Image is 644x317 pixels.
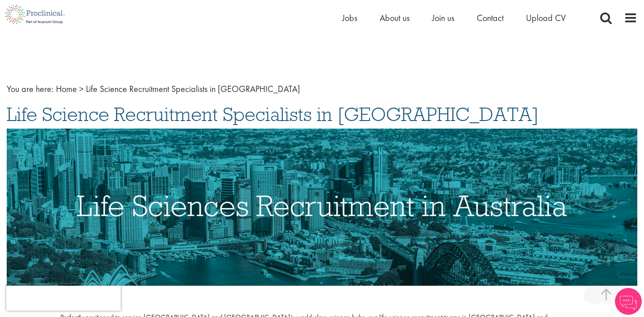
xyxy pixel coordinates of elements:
a: Contact [477,12,504,24]
span: You are here: [7,83,54,95]
a: Jobs [342,12,357,24]
img: Chatbot [615,288,642,315]
a: Upload CV [526,12,566,24]
iframe: reCAPTCHA [6,284,121,311]
a: Join us [432,12,454,24]
a: About us [380,12,410,24]
span: Life Science Recruitment Specialists in [GEOGRAPHIC_DATA] [86,83,300,95]
img: Life Sciences Recruitment in Australia [7,129,637,286]
a: breadcrumb link [56,83,77,95]
span: Life Science Recruitment Specialists in [GEOGRAPHIC_DATA] [7,102,539,126]
span: > [79,83,84,95]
